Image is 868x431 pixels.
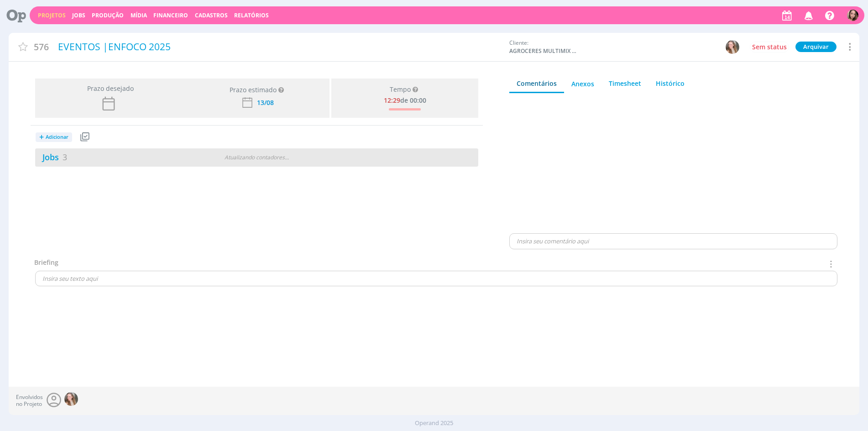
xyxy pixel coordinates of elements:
span: 12:29 [384,96,400,105]
span: Adicionar [46,134,68,140]
span: 576 [34,40,49,53]
a: Financeiro [153,11,188,19]
button: Mídia [128,12,150,19]
button: +Adicionar [36,132,72,142]
a: Timesheet [601,75,648,92]
img: G [726,40,739,54]
div: EVENTOS |ENFOCO 2025 [54,37,505,58]
div: Anexos [571,79,594,89]
a: Histórico [648,75,692,92]
div: de 00:00 [384,95,426,105]
span: . [286,153,288,161]
span: AGROCERES MULTIMIX NUTRIÇÃO ANIMAL LTDA. [509,47,578,55]
a: Projetos [38,11,66,19]
span: Tempo [390,86,411,94]
span: Prazo desejado [84,84,134,93]
div: Briefing [34,258,58,271]
a: Jobs [35,152,67,163]
span: + [39,132,44,142]
span: . [288,153,289,161]
button: Financeiro [151,12,191,19]
button: Arquivar [795,42,837,52]
a: Mídia [131,11,147,19]
a: Relatórios [234,11,269,19]
span: Sem status [752,42,787,51]
button: Produção [89,12,126,19]
button: Sem status [750,42,789,53]
div: Prazo estimado [230,85,277,95]
a: Jobs [72,11,85,19]
button: G [725,40,740,54]
button: Cadastros [192,12,230,19]
button: Projetos [35,12,68,19]
img: G [64,392,78,406]
button: Jobs [69,12,88,19]
span: 3 [63,152,67,163]
div: 13/08 [257,100,274,106]
button: +Adicionar [35,129,78,145]
span: Cadastros [195,11,228,19]
div: Atualizando contadores [185,153,329,162]
button: T [847,7,859,23]
button: Relatórios [231,12,272,19]
a: Comentários [509,75,564,93]
a: Produção [92,11,124,19]
img: T [847,10,858,21]
div: Cliente: [509,39,713,55]
span: Envolvidos no Projeto [16,394,43,407]
a: Jobs3Atualizando contadores.. [35,148,478,167]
